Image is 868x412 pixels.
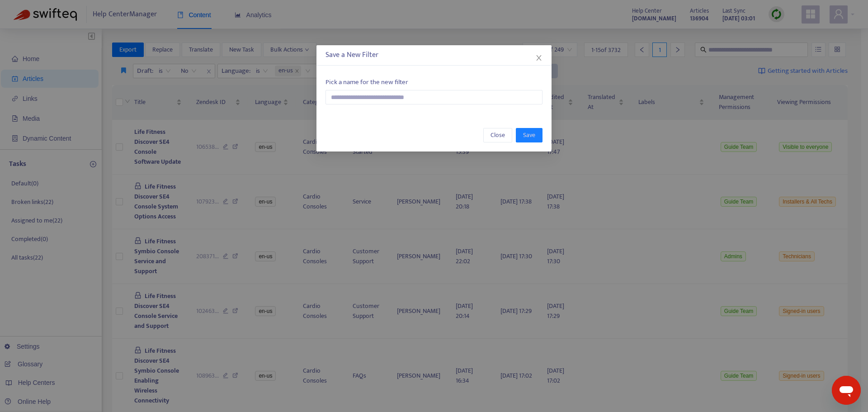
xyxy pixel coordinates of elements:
[516,128,542,142] button: Save
[534,53,544,63] button: Close
[535,54,542,62] span: close
[483,128,512,142] button: Close
[832,376,861,405] iframe: Button to launch messaging window
[325,78,542,86] h6: Pick a name for the new filter
[325,50,542,61] div: Save a New Filter
[491,130,505,140] span: Close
